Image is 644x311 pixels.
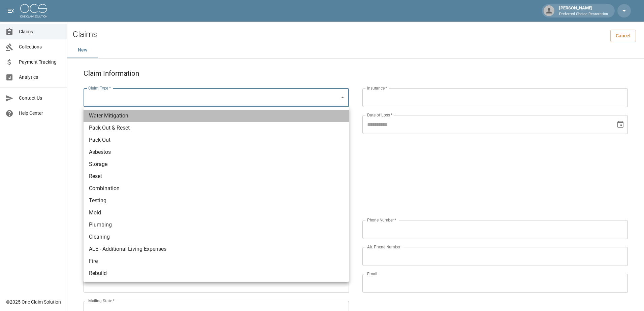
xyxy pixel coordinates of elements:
li: ALE - Additional Living Expenses [84,243,349,255]
li: Reset [84,170,349,182]
li: Water Mitigation [84,110,349,122]
li: Plumbing [84,219,349,231]
li: Rebuild [84,267,349,279]
li: Storage [84,158,349,170]
li: Mold [84,207,349,219]
li: Combination [84,182,349,195]
li: Pack Out [84,134,349,146]
li: Pack Out & Reset [84,122,349,134]
li: Cleaning [84,231,349,243]
li: Fire [84,255,349,267]
li: Testing [84,195,349,207]
li: Asbestos [84,146,349,158]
